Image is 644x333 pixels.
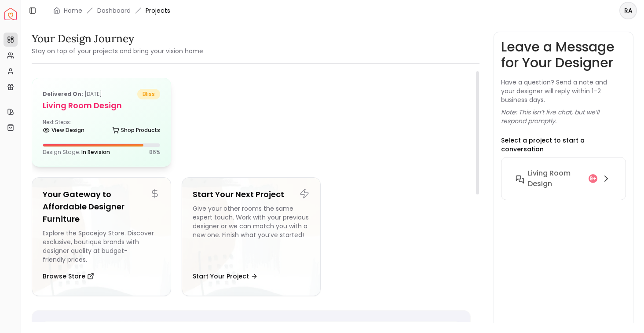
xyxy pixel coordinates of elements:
[146,6,170,15] span: Projects
[43,119,160,136] div: Next Steps:
[64,6,82,15] a: Home
[509,165,618,193] button: Living Room design9+
[43,89,102,99] p: [DATE]
[149,149,160,156] p: 86 %
[32,32,203,46] h3: Your Design Journey
[501,39,626,71] h3: Leave a Message for Your Designer
[619,2,637,19] button: RA
[589,174,597,183] div: 9+
[43,149,110,156] p: Design Stage:
[32,177,171,296] a: Your Gateway to Affordable Designer FurnitureExplore the Spacejoy Store. Discover exclusive, bout...
[501,108,626,125] p: Note: This isn’t live chat, but we’ll respond promptly.
[43,124,84,136] a: View Design
[43,229,160,264] div: Explore the Spacejoy Store. Discover exclusive, boutique brands with designer quality at budget-f...
[4,8,17,20] img: Spacejoy Logo
[97,6,131,15] a: Dashboard
[112,124,160,136] a: Shop Products
[43,267,94,285] button: Browse Store
[81,148,110,156] span: In Revision
[43,99,160,112] h5: Living Room design
[501,136,626,154] p: Select a project to start a conversation
[528,168,585,189] h6: Living Room design
[501,78,626,104] p: Have a question? Send a note and your designer will reply within 1–2 business days.
[43,90,83,98] b: Delivered on:
[4,8,17,20] a: Spacejoy
[53,6,170,15] nav: breadcrumb
[193,267,258,285] button: Start Your Project
[620,3,636,18] span: RA
[32,47,203,55] small: Stay on top of your projects and bring your vision home
[137,89,160,99] span: bliss
[182,177,321,296] a: Start Your Next ProjectGive your other rooms the same expert touch. Work with your previous desig...
[193,188,310,201] h5: Start Your Next Project
[43,188,160,225] h5: Your Gateway to Affordable Designer Furniture
[193,204,310,264] div: Give your other rooms the same expert touch. Work with your previous designer or we can match you...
